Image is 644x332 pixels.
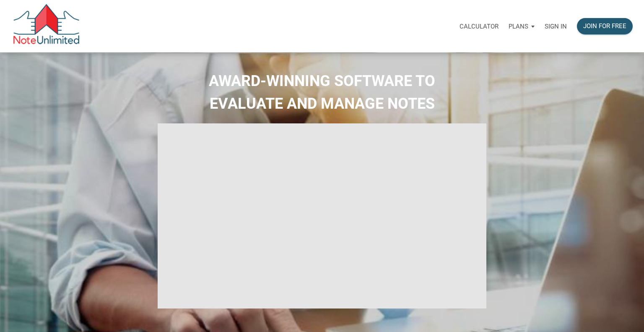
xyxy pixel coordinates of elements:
iframe: NoteUnlimited [158,123,486,308]
a: Calculator [454,13,504,39]
p: Sign in [545,23,567,30]
a: Sign in [540,13,572,39]
p: Plans [509,23,528,30]
button: Plans [504,14,540,39]
button: Join for free [577,18,633,34]
p: Calculator [460,23,499,30]
a: Join for free [572,13,638,39]
a: Plans [504,13,540,39]
div: Join for free [583,21,626,31]
h2: AWARD-WINNING SOFTWARE TO EVALUATE AND MANAGE NOTES [6,70,638,115]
